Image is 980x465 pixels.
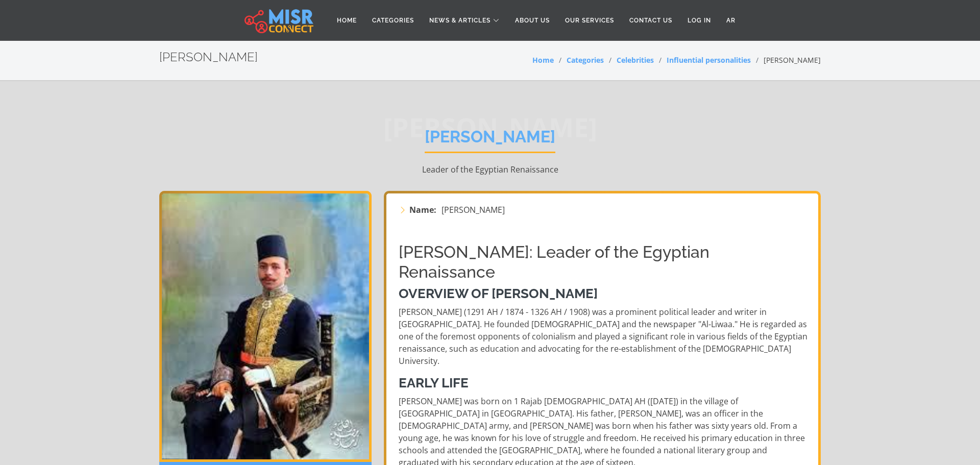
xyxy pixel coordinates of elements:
[622,11,680,30] a: Contact Us
[557,11,622,30] a: Our Services
[399,375,808,391] h3: Early Life
[364,11,422,30] a: Categories
[507,11,557,30] a: About Us
[399,242,808,282] h2: [PERSON_NAME]: Leader of the Egyptian Renaissance
[429,16,491,25] span: News & Articles
[719,11,743,30] a: AR
[159,191,372,462] img: Mustafa Kamel Pasha
[532,55,554,65] a: Home
[442,204,505,216] span: [PERSON_NAME]
[422,11,507,30] a: News & Articles
[399,306,808,367] p: [PERSON_NAME] (1291 AH / 1874 - 1326 AH / 1908) was a prominent political leader and writer in [G...
[399,286,808,302] h3: Overview of [PERSON_NAME]
[667,55,751,65] a: Influential personalities
[567,55,604,65] a: Categories
[159,163,821,176] p: Leader of the Egyptian Renaissance
[425,127,555,153] h1: [PERSON_NAME]
[159,50,258,65] h2: [PERSON_NAME]
[680,11,719,30] a: Log in
[329,11,364,30] a: Home
[409,204,436,216] strong: Name:
[751,55,821,65] li: [PERSON_NAME]
[244,8,313,33] img: main.misr_connect
[617,55,654,65] a: Celebrities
